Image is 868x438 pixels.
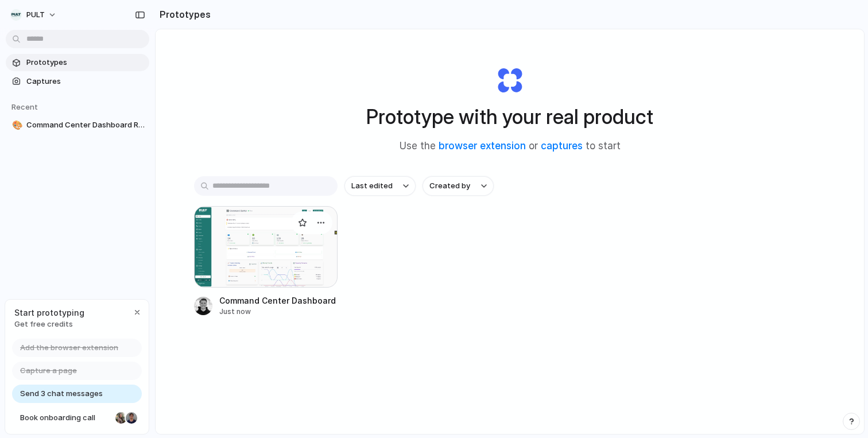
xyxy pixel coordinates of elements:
[26,119,145,131] span: Command Center Dashboard Redesign
[114,411,128,425] div: Nicole Kubica
[6,73,149,90] a: Captures
[155,7,211,21] h2: Prototypes
[26,9,45,21] span: PULT
[10,119,22,131] button: 🎨
[194,206,338,317] a: Command Center Dashboard RedesignCommand Center Dashboard RedesignJust now
[125,411,138,425] div: Christian Iacullo
[344,176,416,196] button: Last edited
[429,180,470,192] span: Created by
[11,102,38,111] span: Recent
[12,119,20,132] div: 🎨
[366,102,653,132] h1: Prototype with your real product
[20,342,118,354] span: Add the browser extension
[14,319,84,330] span: Get free credits
[6,6,63,24] button: PULT
[219,294,338,307] div: Command Center Dashboard Redesign
[541,140,583,152] a: captures
[12,409,142,427] a: Book onboarding call
[20,412,111,424] span: Book onboarding call
[423,176,494,196] button: Created by
[439,140,526,152] a: browser extension
[20,365,77,377] span: Capture a page
[351,180,393,192] span: Last edited
[400,139,621,154] span: Use the or to start
[14,307,84,319] span: Start prototyping
[26,76,145,87] span: Captures
[20,388,103,400] span: Send 3 chat messages
[219,307,338,317] div: Just now
[6,54,149,71] a: Prototypes
[6,117,149,134] a: 🎨Command Center Dashboard Redesign
[26,57,145,68] span: Prototypes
